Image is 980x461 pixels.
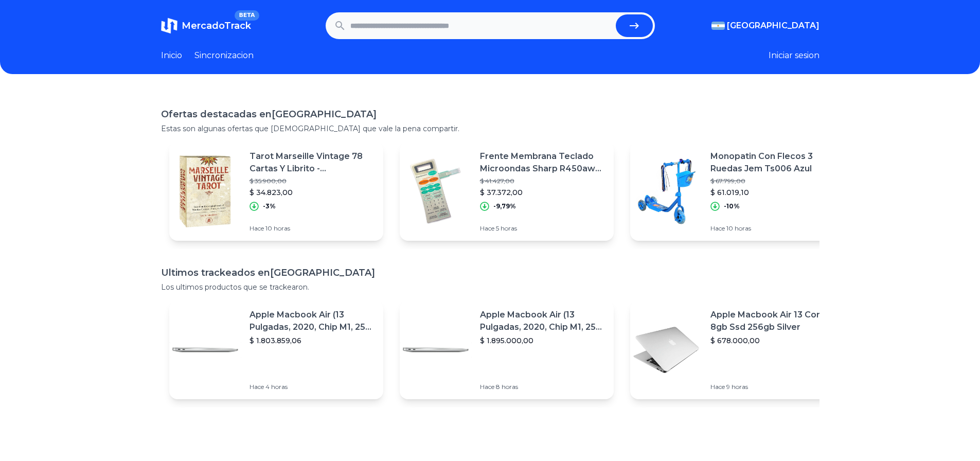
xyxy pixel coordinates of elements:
[480,150,605,175] p: Frente Membrana Teclado Microondas Sharp R450awa 3608
[250,177,375,185] p: $ 35.900,00
[480,335,605,346] p: $ 1.895.000,00
[400,300,614,399] a: Featured imageApple Macbook Air (13 Pulgadas, 2020, Chip M1, 256 Gb De Ssd, 8 Gb De Ram) - Plata$...
[161,123,819,134] p: Estas son algunas ofertas que [DEMOGRAPHIC_DATA] que vale la pena compartir.
[169,300,383,399] a: Featured imageApple Macbook Air (13 Pulgadas, 2020, Chip M1, 256 Gb De Ssd, 8 Gb De Ram) - Plata$...
[194,49,254,62] a: Sincronizacion
[250,309,375,333] p: Apple Macbook Air (13 Pulgadas, 2020, Chip M1, 256 Gb De Ssd, 8 Gb De Ram) - Plata
[480,177,605,185] p: $ 41.427,00
[263,202,276,210] p: -3%
[400,314,472,386] img: Featured image
[710,335,836,346] p: $ 678.000,00
[250,224,375,233] p: Hace 10 horas
[161,17,251,34] a: MercadoTrackBETA
[161,265,819,280] h1: Ultimos trackeados en [GEOGRAPHIC_DATA]
[169,155,241,227] img: Featured image
[161,282,819,292] p: Los ultimos productos que se trackearon.
[710,383,836,391] p: Hace 9 horas
[480,187,605,198] p: $ 37.372,00
[710,224,836,233] p: Hace 10 horas
[727,20,819,32] span: [GEOGRAPHIC_DATA]
[630,314,702,386] img: Featured image
[711,20,819,32] button: [GEOGRAPHIC_DATA]
[630,155,702,227] img: Featured image
[161,17,177,34] img: MercadoTrack
[710,177,836,185] p: $ 67.799,00
[400,155,472,227] img: Featured image
[724,202,740,210] p: -10%
[250,335,375,346] p: $ 1.803.859,06
[235,10,259,21] span: BETA
[250,187,375,198] p: $ 34.823,00
[769,49,819,62] button: Iniciar sesion
[400,142,614,241] a: Featured imageFrente Membrana Teclado Microondas Sharp R450awa 3608$ 41.427,00$ 37.372,00-9,79%Ha...
[710,309,836,333] p: Apple Macbook Air 13 Core I5 8gb Ssd 256gb Silver
[710,187,836,198] p: $ 61.019,10
[480,224,605,233] p: Hace 5 horas
[169,142,383,241] a: Featured imageTarot Marseille Vintage 78 Cartas Y Librito - [PERSON_NAME]$ 35.900,00$ 34.823,00-3...
[250,383,375,391] p: Hace 4 horas
[480,383,605,391] p: Hace 8 horas
[161,49,182,62] a: Inicio
[630,300,844,399] a: Featured imageApple Macbook Air 13 Core I5 8gb Ssd 256gb Silver$ 678.000,00Hace 9 horas
[630,142,844,241] a: Featured imageMonopatin Con Flecos 3 Ruedas Jem Ts006 Azul$ 67.799,00$ 61.019,10-10%Hace 10 horas
[182,20,251,31] span: MercadoTrack
[169,314,241,386] img: Featured image
[711,22,725,30] img: Argentina
[161,107,819,121] h1: Ofertas destacadas en [GEOGRAPHIC_DATA]
[480,309,605,333] p: Apple Macbook Air (13 Pulgadas, 2020, Chip M1, 256 Gb De Ssd, 8 Gb De Ram) - Plata
[710,150,836,175] p: Monopatin Con Flecos 3 Ruedas Jem Ts006 Azul
[250,150,375,175] p: Tarot Marseille Vintage 78 Cartas Y Librito - [PERSON_NAME]
[493,202,516,210] p: -9,79%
